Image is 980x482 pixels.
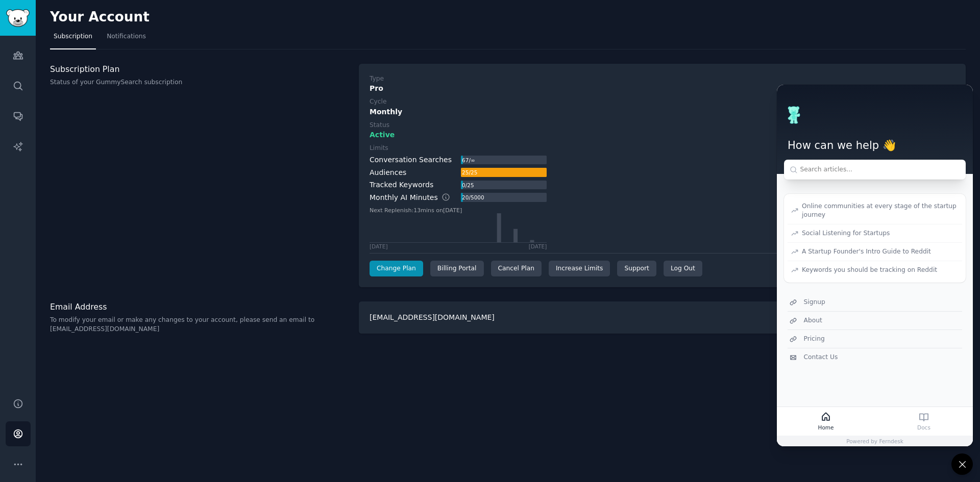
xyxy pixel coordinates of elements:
a: Change Plan [370,261,423,277]
div: Audiences [370,167,406,178]
div: Status [370,121,389,130]
p: Status of your GummySearch subscription [50,78,348,87]
a: Increase Limits [549,261,610,277]
h2: Your Account [50,9,150,26]
div: Cancel Plan [491,261,542,277]
div: Tracked Keywords [370,180,433,190]
div: Limits [370,144,388,153]
div: Monthly [370,107,955,117]
a: Support [617,261,656,277]
div: Type [370,74,384,84]
div: [EMAIL_ADDRESS][DOMAIN_NAME] [359,301,966,334]
a: Subscription [50,29,96,49]
div: 25 / 25 [461,168,478,177]
div: Cycle [370,97,386,107]
text: Next Replenish: 13 mins on [DATE] [370,207,462,213]
a: Notifications [103,29,150,49]
div: [DATE] [529,243,547,250]
h3: Subscription Plan [50,64,348,74]
img: GummySearch logo [6,9,30,27]
div: [DATE] [370,243,388,250]
span: Active [370,130,395,140]
div: Billing Portal [430,261,484,277]
div: Pro [370,83,955,94]
div: Log Out [664,261,702,277]
div: 20 / 5000 [461,193,485,202]
div: 0 / 25 [461,181,475,190]
span: Notifications [107,32,146,41]
span: Subscription [54,32,92,41]
div: Conversation Searches [370,155,452,165]
p: To modify your email or make any changes to your account, please send an email to [EMAIL_ADDRESS]... [50,316,348,334]
div: 67 / ∞ [461,156,476,165]
div: Monthly AI Minutes [370,192,461,203]
h3: Email Address [50,301,348,312]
